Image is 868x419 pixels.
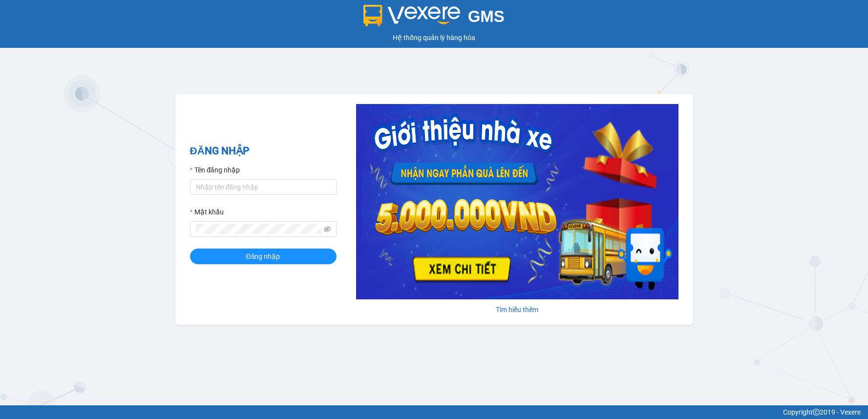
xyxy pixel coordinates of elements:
[246,251,280,262] span: Đăng nhập
[7,407,861,418] div: Copyright 2019 - Vexere
[813,409,820,416] span: copyright
[196,224,322,234] input: Mật khẩu
[324,226,331,232] span: eye-invisible
[190,143,337,159] h2: ĐĂNG NHẬP
[190,165,240,175] label: Tên đăng nhập
[356,104,678,299] img: banner-0
[363,15,505,22] a: GMS
[468,7,505,25] span: GMS
[190,207,224,217] label: Mật khẩu
[190,179,337,195] input: Tên đăng nhập
[363,5,460,26] img: logo 2
[356,304,678,315] div: Tìm hiểu thêm
[2,32,866,43] div: Hệ thống quản lý hàng hóa
[190,249,337,264] button: Đăng nhập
